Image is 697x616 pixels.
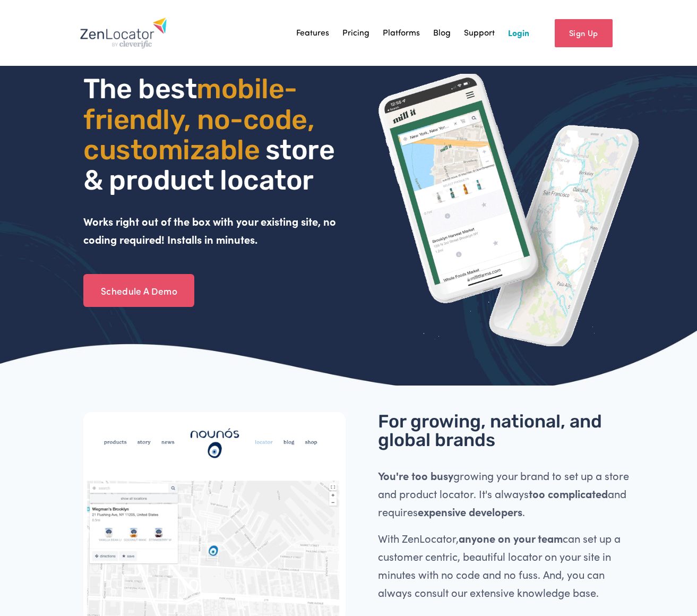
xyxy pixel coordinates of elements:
a: Sign Up [555,19,613,47]
img: Zenlocator [80,17,167,49]
strong: anyone on your team [459,531,563,545]
span: growing your brand to set up a store and product locator. It's always and requires . [378,468,632,519]
strong: expensive developers [418,504,522,519]
strong: too complicated [529,486,608,501]
span: store & product locator [83,133,340,196]
a: Schedule A Demo [83,274,194,307]
span: For growing, national, and global brands [378,410,606,451]
span: mobile- friendly, no-code, customizable [83,72,320,166]
strong: You're too busy [378,468,453,483]
span: The best [83,72,196,105]
a: Pricing [342,25,369,41]
span: With ZenLocator, can set up a customer centric, beautiful locator on your site in minutes with no... [378,531,623,600]
a: Blog [433,25,451,41]
img: ZenLocator phone mockup gif [378,74,640,346]
a: Platforms [383,25,420,41]
a: Login [508,25,529,41]
a: Support [464,25,495,41]
strong: Works right out of the box with your existing site, no coding required! Installs in minutes. [83,214,339,246]
a: Features [296,25,329,41]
